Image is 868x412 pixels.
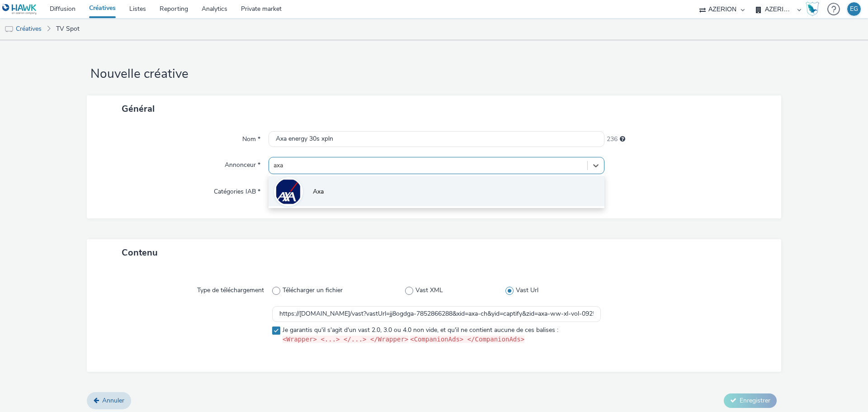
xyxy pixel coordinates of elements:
input: URL du vast [272,306,601,322]
span: Axa [313,187,324,196]
div: EG [850,2,858,16]
span: Contenu [122,246,158,259]
span: Vast XML [415,286,443,295]
label: Catégories IAB * [210,184,264,196]
span: Annuler [102,396,124,405]
img: Hawk Academy [806,2,819,16]
a: Hawk Academy [806,2,823,16]
span: Télécharger un fichier [283,286,343,295]
label: Annonceur * [221,157,264,170]
a: Annuler [87,392,131,409]
h1: Nouvelle créative [87,66,781,83]
label: Type de téléchargement [193,282,268,295]
input: Nom [269,131,604,147]
img: Axa [275,179,302,205]
span: Enregistrer [740,396,770,405]
button: Enregistrer [724,393,777,408]
label: Nom * [239,131,264,144]
span: Vast Url [516,286,538,295]
a: TV Spot [52,18,84,40]
span: Général [122,103,155,115]
img: undefined Logo [2,4,37,15]
span: Je garantis qu'il s'agit d'un vast 2.0, 3.0 ou 4.0 non vide, et qu'il ne contient aucune de ces b... [283,326,558,345]
div: 255 caractères maximum [620,135,625,144]
span: 236 [607,135,618,144]
code: <Wrapper> <...> </...> </Wrapper> [283,336,408,343]
code: <CompanionAds> </CompanionAds> [410,336,524,343]
img: tv [5,25,14,34]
